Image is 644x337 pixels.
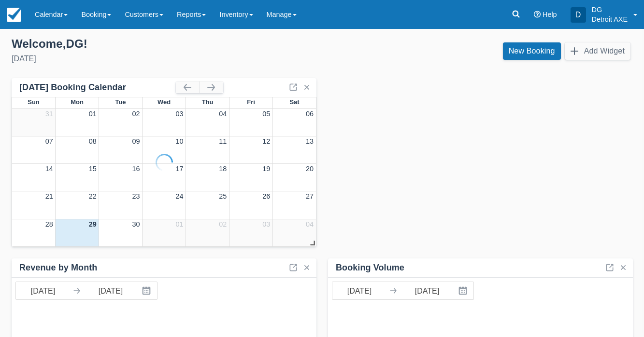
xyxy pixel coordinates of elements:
[89,220,97,228] a: 29
[19,262,97,273] div: Revenue by Month
[45,192,53,200] a: 21
[132,192,140,200] a: 23
[336,262,404,273] div: Booking Volume
[306,165,314,173] a: 20
[571,7,586,23] div: D
[7,8,21,22] img: checkfront-main-nav-mini-logo.png
[89,110,97,118] a: 01
[12,53,315,65] div: [DATE]
[306,192,314,200] a: 27
[454,282,473,299] button: Interact with the calendar and add the check-in date for your trip.
[400,282,454,299] input: End Date
[175,220,183,228] a: 01
[175,137,183,145] a: 10
[592,14,628,24] p: Detroit AXE
[534,11,541,18] i: Help
[45,110,53,118] a: 31
[262,165,270,173] a: 19
[592,5,628,14] p: DG
[565,42,630,60] button: Add Widget
[89,137,97,145] a: 08
[175,165,183,173] a: 17
[84,282,138,299] input: End Date
[132,165,140,173] a: 16
[262,110,270,118] a: 05
[262,220,270,228] a: 03
[89,165,97,173] a: 15
[306,220,314,228] a: 04
[262,192,270,200] a: 26
[175,110,183,118] a: 03
[219,220,227,228] a: 02
[306,110,314,118] a: 06
[175,192,183,200] a: 24
[45,165,53,173] a: 14
[12,37,315,51] div: Welcome , DG !
[45,137,53,145] a: 07
[219,192,227,200] a: 25
[262,137,270,145] a: 12
[132,137,140,145] a: 09
[332,282,386,299] input: Start Date
[132,220,140,228] a: 30
[16,282,70,299] input: Start Date
[219,165,227,173] a: 18
[306,137,314,145] a: 13
[503,42,561,60] a: New Booking
[89,192,97,200] a: 22
[219,110,227,118] a: 04
[132,110,140,118] a: 02
[45,220,53,228] a: 28
[138,282,157,299] button: Interact with the calendar and add the check-in date for your trip.
[219,137,227,145] a: 11
[543,11,557,18] span: Help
